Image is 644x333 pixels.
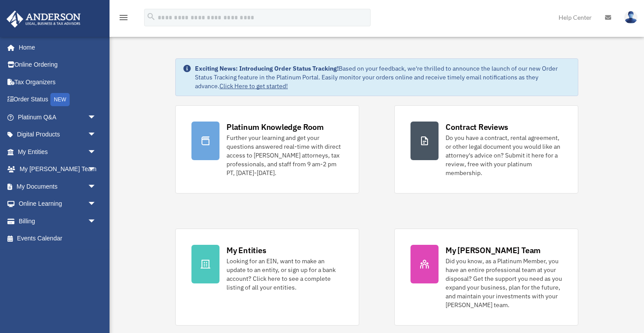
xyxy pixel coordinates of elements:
[6,91,110,109] a: Order StatusNEW
[226,133,343,177] div: Further your learning and get your questions answered real-time with direct access to [PERSON_NAM...
[88,143,105,161] span: arrow_drop_down
[175,105,359,193] a: Platinum Knowledge Room Further your learning and get your questions answered real-time with dire...
[88,126,105,144] span: arrow_drop_down
[6,212,110,230] a: Billingarrow_drop_down
[6,108,110,126] a: Platinum Q&Aarrow_drop_down
[4,11,83,28] img: Anderson Advisors Platinum Portal
[6,161,110,178] a: My [PERSON_NAME] Teamarrow_drop_down
[118,15,129,23] a: menu
[219,82,288,90] a: Click Here to get started!
[6,230,110,247] a: Events Calendar
[195,64,339,72] strong: Exciting News: Introducing Order Status Tracking!
[88,108,105,126] span: arrow_drop_down
[88,212,105,230] span: arrow_drop_down
[88,178,105,196] span: arrow_drop_down
[6,39,105,56] a: Home
[624,11,637,24] img: User Pic
[446,257,562,309] div: Did you know, as a Platinum Member, you have an entire professional team at your disposal? Get th...
[446,133,562,177] div: Do you have a contract, rental agreement, or other legal document you would like an attorney's ad...
[226,245,266,256] div: My Entities
[446,245,541,256] div: My [PERSON_NAME] Team
[6,56,110,74] a: Online Ordering
[446,122,508,132] div: Contract Reviews
[6,195,110,213] a: Online Learningarrow_drop_down
[6,126,110,143] a: Digital Productsarrow_drop_down
[88,161,105,179] span: arrow_drop_down
[175,229,359,326] a: My Entities Looking for an EIN, want to make an update to an entity, or sign up for a bank accoun...
[88,195,105,213] span: arrow_drop_down
[394,229,578,326] a: My [PERSON_NAME] Team Did you know, as a Platinum Member, you have an entire professional team at...
[118,12,129,23] i: menu
[394,105,578,193] a: Contract Reviews Do you have a contract, rental agreement, or other legal document you would like...
[226,257,343,292] div: Looking for an EIN, want to make an update to an entity, or sign up for a bank account? Click her...
[50,93,70,106] div: NEW
[6,73,110,91] a: Tax Organizers
[226,122,324,132] div: Platinum Knowledge Room
[195,64,571,90] div: Based on your feedback, we're thrilled to announce the launch of our new Order Status Tracking fe...
[6,143,110,161] a: My Entitiesarrow_drop_down
[146,12,156,21] i: search
[6,178,110,195] a: My Documentsarrow_drop_down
